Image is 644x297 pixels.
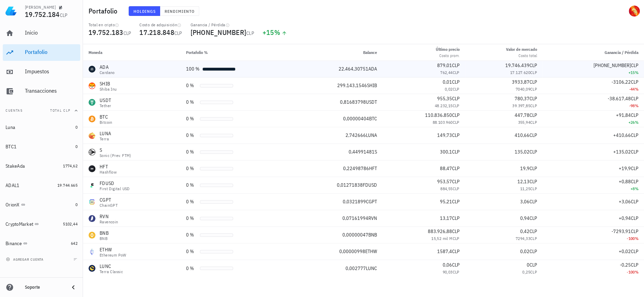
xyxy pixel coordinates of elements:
span: CLP [530,103,537,108]
div: ETHW [100,246,127,253]
span: CLP [453,186,460,191]
span: 3,06 [520,198,530,205]
span: Moneda [89,50,102,55]
div: Inicio [25,29,77,36]
th: Ganancia / Pérdida: Sin ordenar. Pulse para ordenar de forma ascendente. [543,44,644,61]
span: Portafolio % [186,50,208,55]
span: 3933,87 [512,79,530,85]
div: 0 % [186,132,197,139]
div: +26 [548,119,638,126]
div: HFT-icon [89,165,95,172]
span: 19.744.665 [57,183,77,188]
span: 355,94 [518,120,530,125]
span: SHIB [367,82,377,89]
div: HFT [100,163,117,170]
div: RVN-icon [89,215,95,222]
div: 0 % [186,265,197,272]
div: 100 % [186,65,200,73]
span: CLP [452,95,460,102]
span: CLP [631,165,638,171]
span: % [635,70,638,75]
div: SHIB [100,80,117,87]
a: OrionX 0 [3,196,80,213]
span: +19,9 [619,165,631,171]
span: CLP [452,149,460,155]
span: 95,21 [440,198,452,205]
div: Hashflow [100,170,117,174]
span: 0,25 [522,269,530,275]
div: -98 [548,102,638,109]
button: Rendimiento [160,6,199,16]
div: S-icon [89,149,95,156]
button: CuentasTotal CLP [3,102,80,119]
span: CLP [452,165,460,171]
span: 410,66 [515,132,530,138]
span: 19.752.183 [89,28,123,37]
span: % [635,269,638,275]
div: 0 % [186,198,197,205]
span: 88.103.960 [433,120,453,125]
div: Ganancia / Pérdida [191,22,254,28]
div: LUNA-icon [89,132,95,139]
span: CLP [530,269,537,275]
span: 110.836.850 [425,112,452,118]
span: CLP [530,215,537,221]
span: 447,78 [515,112,530,118]
span: 884,55 [440,186,452,191]
div: Terra Classic [100,270,123,274]
div: Sonic (prev. FTM) [100,154,131,158]
a: ADAL1 19.744.665 [3,177,80,194]
div: 0 % [186,82,197,89]
div: Binance [6,241,22,247]
span: CLP [453,120,460,125]
a: BTC1 0 [3,138,80,155]
a: Luna 0 [3,119,80,136]
div: LUNC [100,263,123,270]
span: CLP [631,215,638,221]
div: OrionX [6,202,20,208]
span: CLP [530,248,537,254]
span: CLP [530,132,537,138]
span: 22.464,30751 [339,66,368,72]
span: % [635,120,638,125]
div: Transacciones [25,87,77,94]
span: +410,66 [613,132,631,138]
span: CLP [530,62,537,68]
span: BTC [369,115,377,122]
span: 7294,33 [516,236,530,241]
span: 0,01 [443,79,452,85]
span: 2,742666 [346,132,366,138]
span: CLP [452,228,460,234]
th: Moneda [83,44,181,61]
span: 0,002777 [346,265,366,271]
div: SHIB-icon [89,82,95,89]
span: +3,06 [619,198,631,205]
div: ADA-icon [89,66,95,73]
span: CLP [631,262,638,268]
span: 17.127.620 [510,70,530,75]
div: FDUSD [100,180,130,187]
div: Ravencoin [100,220,118,224]
div: BNB [100,236,109,241]
h1: Portafolio [89,6,120,17]
div: FDUSD-icon [89,182,95,189]
span: 135,02 [515,149,530,155]
span: 0,44991481 [349,149,375,155]
span: 0,01271838 [337,182,363,188]
span: 17.218.848 [139,28,174,37]
div: BNB [100,230,109,236]
div: LUNC-icon [89,265,95,272]
span: 19,9 [520,165,530,171]
span: 0,0321899 [343,198,366,205]
span: CLP [530,165,537,171]
span: % [635,103,638,108]
span: +0,02 [619,248,631,254]
div: avatar [629,6,640,17]
div: USDT [100,97,111,104]
div: ADA [100,64,115,71]
span: [PHONE_NUMBER] [594,62,631,68]
span: CLP [453,236,460,241]
div: Total en cripto [89,22,131,28]
span: 0 [75,124,77,130]
span: CLP [631,178,638,185]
